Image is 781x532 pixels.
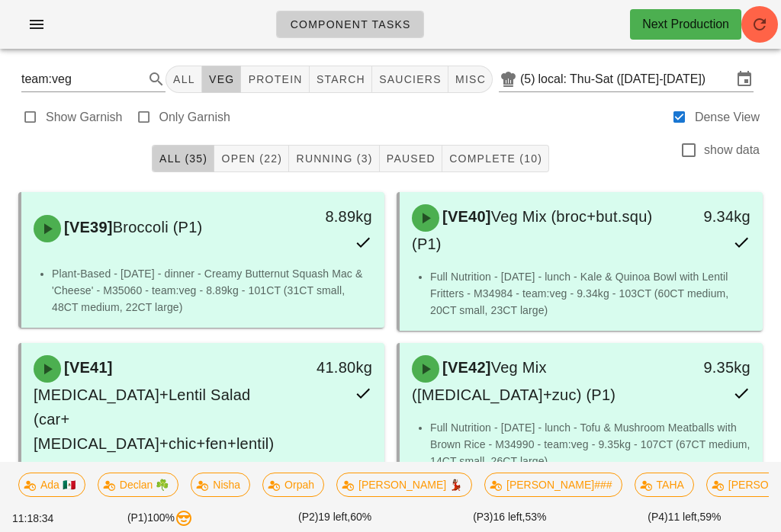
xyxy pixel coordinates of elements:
li: Full Nutrition - [DATE] - lunch - Kale & Quinoa Bowl with Lentil Fritters - M34984 - team:veg - 9... [430,268,750,319]
button: starch [310,66,372,93]
div: 8.89kg [301,204,372,229]
span: Broccoli (P1) [113,219,203,236]
span: Component Tasks [289,18,410,30]
span: [MEDICAL_DATA]+Lentil Salad (car+[MEDICAL_DATA]+chic+fen+lentil) (P1) [34,386,274,476]
span: protein [247,73,302,85]
div: (P2) 60% [248,506,423,530]
button: All [166,66,202,93]
span: 19 left, [318,511,350,523]
button: All (35) [152,145,214,172]
div: 11:18:34 [9,508,72,530]
button: Paused [380,145,442,172]
div: 9.35kg [680,355,750,380]
span: [PERSON_NAME]### [494,473,612,496]
span: Veg Mix ([MEDICAL_DATA]+zuc) (P1) [412,359,615,403]
label: Show Garnish [46,110,123,125]
button: Complete (10) [442,145,549,172]
span: TAHA [644,473,684,496]
span: Running (3) [295,152,372,165]
span: Orpah [272,473,314,496]
button: protein [241,66,309,93]
span: [PERSON_NAME] 💃🏽 [346,473,462,496]
li: Full Nutrition - [DATE] - lunch - Tofu & Mushroom Meatballs with Brown Rice - M34990 - team:veg -... [430,419,750,470]
div: 9.34kg [680,204,750,229]
span: Complete (10) [448,152,542,165]
span: Ada 🇲🇽 [28,473,76,496]
span: Nisha [201,473,240,496]
span: 11 left, [668,511,700,523]
span: [VE40] [439,208,491,225]
span: 16 left, [493,511,525,523]
span: All (35) [159,152,207,165]
div: (P1) 100% [72,506,247,530]
span: [VE42] [439,359,491,376]
li: Plant-Based - [DATE] - dinner - Creamy Butternut Squash Mac & 'Cheese' - M35060 - team:veg - 8.89... [52,265,372,316]
span: starch [316,73,365,85]
button: Running (3) [289,145,379,172]
span: All [172,73,195,85]
label: show data [704,143,760,158]
span: Paused [386,152,435,165]
label: Only Garnish [159,110,230,125]
button: Open (22) [214,145,289,172]
span: misc [455,73,486,85]
button: veg [202,66,242,93]
div: (P4) 59% [597,506,772,530]
span: veg [208,73,235,85]
span: [VE39] [61,219,113,236]
span: Open (22) [220,152,282,165]
a: Component Tasks [276,11,423,38]
button: sauciers [372,66,448,93]
div: 41.80kg [301,355,372,380]
button: misc [448,66,493,93]
span: Veg Mix (broc+but.squ) (P1) [412,208,652,252]
div: Next Production [642,15,729,34]
div: (P3) 53% [423,506,597,530]
span: Declan ☘️ [108,473,169,496]
div: (5) [520,72,538,87]
span: sauciers [378,73,442,85]
label: Dense View [695,110,760,125]
span: [VE41] [61,359,113,376]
